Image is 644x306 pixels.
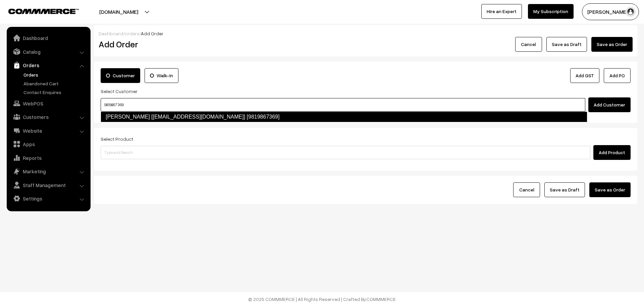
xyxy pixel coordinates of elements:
[626,7,636,17] img: user
[101,146,590,159] input: Type and Search
[101,98,585,112] input: Search by name, email, or phone
[99,39,270,49] h2: Add Order
[8,59,88,71] a: Orders
[546,37,587,52] button: Save as Draft
[366,296,396,302] a: COMMMERCE
[8,32,88,44] a: Dashboard
[141,31,163,36] span: Add Order
[101,112,587,122] a: [PERSON_NAME] [[EMAIL_ADDRESS][DOMAIN_NAME]] [9819867369]
[125,31,140,36] a: orders
[604,68,631,83] button: Add PO
[570,68,599,83] a: Add GST
[528,4,574,19] a: My Subscription
[8,165,88,177] a: Marketing
[8,152,88,164] a: Reports
[22,89,88,96] a: Contact Enquires
[593,145,631,160] button: Add Product
[481,4,522,19] a: Hire an Expert
[588,97,631,112] button: Add Customer
[8,7,67,15] a: COMMMERCE
[101,135,133,142] label: Select Product
[582,3,639,20] button: [PERSON_NAME]
[76,3,162,20] button: [DOMAIN_NAME]
[8,192,88,205] a: Settings
[591,37,633,52] button: Save as Order
[22,80,88,87] a: Abandoned Cart
[8,179,88,191] a: Staff Management
[99,31,123,36] a: Dashboard
[515,37,542,52] button: Cancel
[22,71,88,78] a: Orders
[513,182,540,197] button: Cancel
[8,125,88,137] a: Website
[145,68,178,83] label: Walk-In
[101,68,140,83] label: Customer
[8,138,88,150] a: Apps
[8,46,88,58] a: Catalog
[8,97,88,110] a: WebPOS
[101,88,138,95] label: Select Customer
[8,9,79,14] img: COMMMERCE
[8,111,88,123] a: Customers
[544,182,585,197] button: Save as Draft
[589,182,631,197] button: Save as Order
[99,30,633,37] div: / /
